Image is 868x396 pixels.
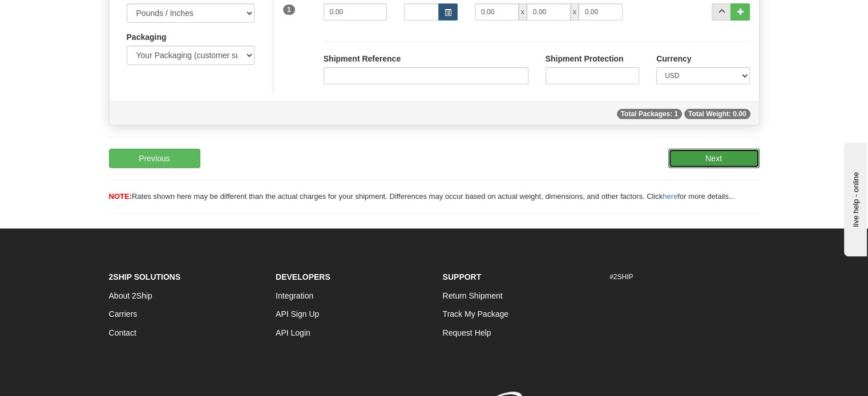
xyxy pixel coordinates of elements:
span: Total Weight: 0.00 [684,109,750,119]
label: Currency [656,53,691,64]
div: live help - online [9,10,106,18]
span: 1 [283,5,295,15]
a: Carriers [109,309,138,319]
div: Rates shown here may be different than the actual charges for your shipment. Differences may occu... [100,191,768,202]
span: x [571,3,579,21]
button: Previous [109,149,200,168]
strong: Support [443,272,482,281]
a: API Sign Up [276,309,319,319]
a: Integration [276,291,313,300]
button: Next [668,149,760,168]
span: x [519,3,527,21]
a: here [663,192,677,201]
span: Total Packages: 1 [617,109,683,119]
a: Request Help [443,328,491,337]
label: Packaging [127,31,167,43]
a: API Login [276,328,310,337]
span: NOTE: [109,192,132,201]
label: Shipment Protection [546,53,624,64]
a: Contact [109,328,136,337]
a: About 2Ship [109,291,152,300]
h6: #2SHIP [609,273,760,281]
a: Return Shipment [443,291,503,300]
strong: 2Ship Solutions [109,272,181,281]
label: Shipment Reference [324,53,401,64]
strong: Developers [276,272,330,281]
iframe: chat widget [842,140,867,256]
div: ... [712,3,750,21]
a: Track My Package [443,309,508,319]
